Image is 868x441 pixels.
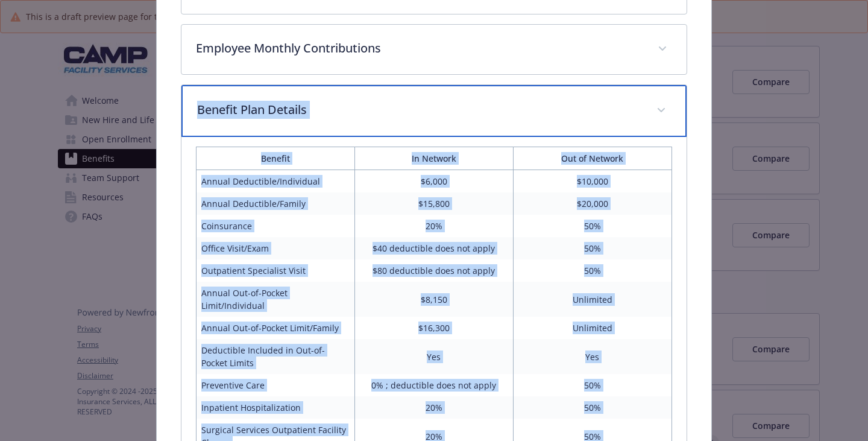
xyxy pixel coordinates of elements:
[197,339,355,374] td: Deductible Included in Out-of-Pocket Limits
[197,317,355,339] td: Annual Out-of-Pocket Limit/Family
[355,282,514,317] td: $8,150
[197,101,642,119] p: Benefit Plan Details
[355,147,514,170] th: In Network
[355,259,514,282] td: $80 deductible does not apply
[355,339,514,374] td: Yes
[197,147,355,170] th: Benefit
[513,339,671,374] td: Yes
[355,170,514,193] td: $6,000
[355,317,514,339] td: $16,300
[197,396,355,419] td: Inpatient Hospitalization
[197,170,355,193] td: Annual Deductible/Individual
[513,396,671,419] td: 50%
[197,215,355,237] td: Coinsurance
[181,25,687,74] div: Employee Monthly Contributions
[513,192,671,215] td: $20,000
[355,237,514,259] td: $40 deductible does not apply
[196,39,643,57] p: Employee Monthly Contributions
[197,192,355,215] td: Annual Deductible/Family
[513,237,671,259] td: 50%
[513,147,671,170] th: Out of Network
[355,396,514,419] td: 20%
[197,259,355,282] td: Outpatient Specialist Visit
[513,282,671,317] td: Unlimited
[355,192,514,215] td: $15,800
[513,215,671,237] td: 50%
[513,170,671,193] td: $10,000
[355,374,514,396] td: 0% ; deductible does not apply
[197,237,355,259] td: Office Visit/Exam
[181,85,687,137] div: Benefit Plan Details
[197,374,355,396] td: Preventive Care
[513,259,671,282] td: 50%
[513,374,671,396] td: 50%
[513,317,671,339] td: Unlimited
[197,282,355,317] td: Annual Out-of-Pocket Limit/Individual
[355,215,514,237] td: 20%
